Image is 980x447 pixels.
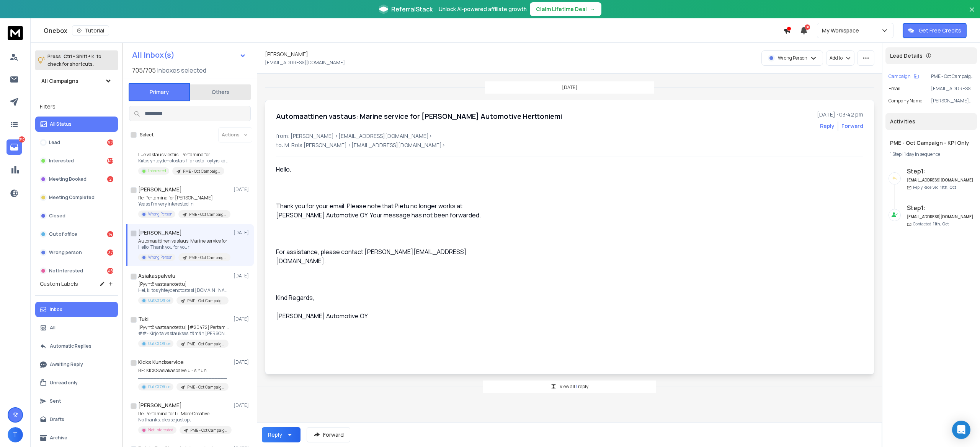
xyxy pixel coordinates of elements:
p: Reply Received [913,185,956,190]
button: Forward [307,427,350,442]
p: PME - Oct Campaign - KPI Only [183,168,220,174]
p: Wrong Person [148,211,172,217]
label: Select [140,132,154,138]
p: Wrong Person [778,55,807,61]
div: 92 [107,139,113,146]
p: Awaiting Reply [50,361,83,368]
p: from: [PERSON_NAME] <[EMAIL_ADDRESS][DOMAIN_NAME]> [276,132,863,140]
button: Wrong person37 [35,245,118,260]
h6: [EMAIL_ADDRESS][DOMAIN_NAME] [907,214,974,220]
p: Interested [49,158,74,164]
h3: Filters [35,101,118,112]
span: 705 / 705 [132,66,156,75]
span: 50 [805,24,810,30]
div: Activities [885,113,977,130]
h1: PME - Oct Campaign - KPI Only [890,139,972,147]
h1: [PERSON_NAME] [265,50,308,58]
p: Hello, [276,165,500,174]
p: [DATE] [234,273,251,279]
p: Unread only [50,380,78,386]
h1: [PERSON_NAME] [138,402,182,409]
div: Forward [841,122,863,130]
p: Archive [50,435,67,441]
button: Reply [262,427,301,442]
h6: [EMAIL_ADDRESS][DOMAIN_NAME] [907,177,974,183]
span: 11th, Oct [940,185,956,190]
p: Drafts [50,416,64,423]
button: T [8,427,23,442]
p: Lue vastaus viestiisi: Pertamina for [138,152,230,158]
h1: Automaattinen vastaus: Marine service for [PERSON_NAME] Automotive Herttoniemi [276,111,562,121]
p: Meeting Completed [49,194,95,201]
p: Automatic Replies [50,343,91,349]
p: PME - Oct Campaign - KPI Only [187,341,224,347]
p: Contacted [913,221,949,227]
p: Out of office [49,231,77,237]
div: 147 [107,158,113,164]
p: Wrong Person [148,254,172,260]
p: 340 [19,136,25,143]
p: Automaattinen vastaus: Marine service for [138,238,230,244]
h1: [PERSON_NAME] [138,229,182,236]
button: Closed [35,208,118,223]
button: Not Interested48 [35,263,118,279]
p: Out Of Office [148,298,170,303]
p: [Pyyntö vastaanotettu] [#20472] Pertamina for [138,324,230,330]
p: Press to check for shortcuts. [47,53,101,68]
p: My Workspace [822,27,862,34]
p: PME - Oct Campaign - KPI Only [189,212,226,217]
p: Kiitos yhteydenotostasi! Tarkista, löytyisikö vastaus [138,158,230,164]
p: All Status [50,121,72,127]
span: → [590,5,595,13]
button: Awaiting Reply [35,357,118,372]
button: Close banner [967,5,977,23]
button: Reply [820,122,835,130]
p: [DATE] [234,359,251,365]
button: All Inbox(s) [126,47,252,63]
p: [DATE] [234,186,251,193]
h6: Step 1 : [907,167,974,176]
p: Company Name [889,98,922,104]
p: [DATE] [234,230,251,236]
p: View all reply [560,384,588,390]
button: Claim Lifetime Deal→ [530,2,601,16]
h3: Custom Labels [40,280,78,288]
button: Meeting Completed [35,190,118,205]
p: ##- Kirjoita vastauksesi tämän [PERSON_NAME] [138,330,230,337]
p: Campaign [889,73,911,79]
button: Inbox [35,302,118,317]
div: 37 [107,249,113,256]
p: Add to [830,55,843,61]
p: No thanks, please just opt [138,417,230,423]
p: [EMAIL_ADDRESS][DOMAIN_NAME] [931,86,974,92]
p: [EMAIL_ADDRESS][DOMAIN_NAME] [265,60,345,66]
button: Archive [35,430,118,445]
button: Get Free Credits [903,23,967,38]
p: Hello, Thank you for your [138,244,230,250]
p: Not Interested [49,268,83,274]
p: Hei, kiitos yhteydenotostasi [DOMAIN_NAME] ja [138,287,230,293]
p: Thank you for your email. Please note that Pietu no longer works at [PERSON_NAME] Automotive OY. ... [276,201,500,220]
button: Campaign [889,73,919,79]
p: Kind Regards, [276,293,500,302]
button: All Campaigns [35,73,118,89]
p: [PERSON_NAME] Automotive Herttoniemi [931,98,974,104]
p: [DATE] [234,316,251,322]
h1: Kicks Kundservice [138,358,184,366]
p: [DATE] : 03:42 pm [817,111,863,118]
button: Others [190,84,251,100]
p: [DATE] [562,84,577,91]
p: For assistance, please contact [PERSON_NAME][EMAIL_ADDRESS][DOMAIN_NAME]. [276,247,500,266]
p: Lead Details [890,52,923,60]
button: All Status [35,117,118,132]
p: Yeass I'm very interested in [138,201,230,207]
div: | [890,151,972,157]
p: Inbox [50,306,62,313]
span: 1 [576,383,578,390]
button: All [35,320,118,335]
button: Meeting Booked2 [35,172,118,187]
span: Ctrl + Shift + k [62,52,95,61]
